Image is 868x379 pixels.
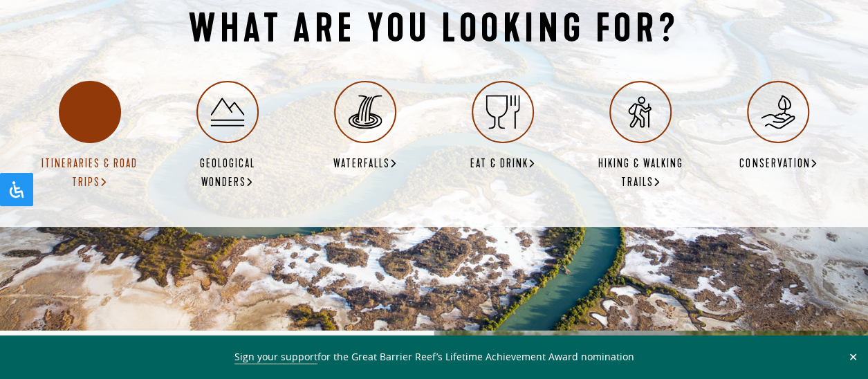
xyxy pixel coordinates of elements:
[586,154,696,192] h6: Hiking & Walking Trails
[845,351,861,363] button: Close
[172,81,282,192] a: Geological Wonders
[470,154,536,174] h6: Eat & Drink
[333,81,397,173] a: Waterfalls
[234,350,317,364] a: Sign your support
[35,154,145,192] h6: Itineraries & Road Trips
[35,81,145,192] a: Itineraries & Road Trips
[172,154,282,192] h6: Geological Wonders
[8,181,25,198] svg: Open Accessibility Panel
[333,154,397,174] h6: Waterfalls
[739,81,818,173] a: Conservation
[470,81,536,173] a: Eat & Drink
[586,81,696,192] a: Hiking & Walking Trails
[234,350,634,364] span: for the Great Barrier Reef’s Lifetime Achievement Award nomination
[739,154,818,174] h6: Conservation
